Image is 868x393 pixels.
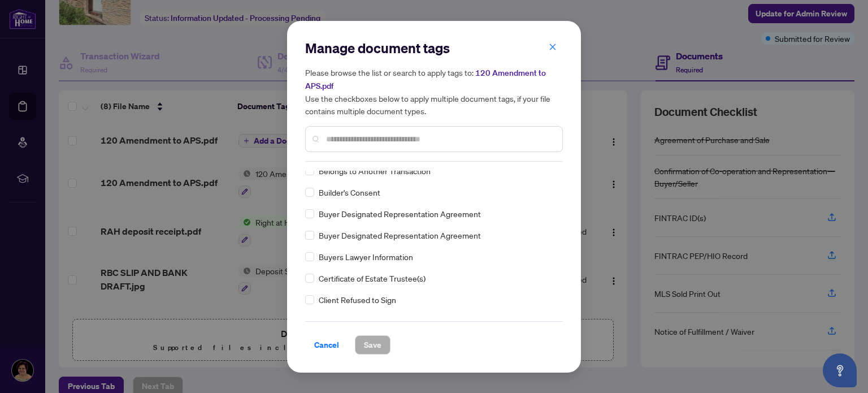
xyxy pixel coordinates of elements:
span: Certificate of Estate Trustee(s) [319,272,426,284]
h2: Manage document tags [305,39,563,57]
span: Buyer Designated Representation Agreement [319,208,481,220]
span: Belongs to Another Transaction [319,165,431,177]
button: Open asap [823,353,857,387]
span: Client Refused to Sign [319,293,396,306]
button: Cancel [305,335,348,355]
span: close [549,43,557,51]
button: Save [355,335,390,355]
h5: Please browse the list or search to apply tags to: Use the checkboxes below to apply multiple doc... [305,66,563,117]
span: 120 Amendment to APS.pdf [305,68,546,91]
span: Builder's Consent [319,186,380,198]
span: Buyer Designated Representation Agreement [319,229,481,241]
span: Buyers Lawyer Information [319,251,413,263]
span: Cancel [314,336,339,354]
